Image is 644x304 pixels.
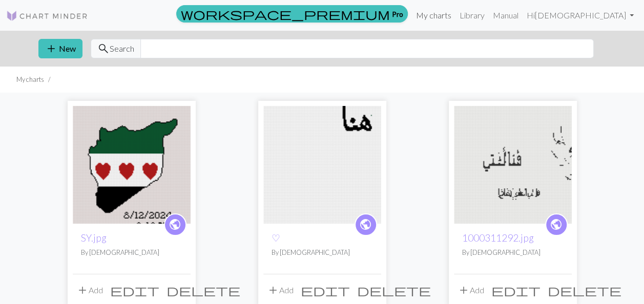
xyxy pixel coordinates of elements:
button: Delete [354,280,434,300]
span: add [458,283,470,297]
i: public [359,214,372,235]
button: Add [73,280,107,300]
a: public [545,213,568,236]
p: By [DEMOGRAPHIC_DATA] [462,248,564,257]
i: public [169,214,181,235]
span: edit [301,283,350,297]
span: edit [491,283,541,297]
i: Edit [110,284,159,296]
a: ♡ [263,159,381,168]
i: Edit [301,284,350,296]
button: Add [263,280,297,300]
img: ♡ [263,106,381,224]
a: Pro [176,5,408,23]
a: Library [455,5,489,26]
a: public [164,213,186,236]
button: Edit [488,280,544,300]
span: delete [548,283,621,297]
img: Logo [6,10,88,22]
img: 1000311292.jpg [454,106,572,224]
button: New [38,39,82,58]
a: Hi[DEMOGRAPHIC_DATA] [523,5,638,26]
button: Edit [107,280,163,300]
a: public [355,213,377,236]
a: SY.jpg [81,232,107,244]
span: edit [110,283,159,297]
img: SY.jpg [73,106,191,224]
a: 1000311292.jpg [462,232,534,244]
span: Search [110,42,134,55]
button: Add [454,280,488,300]
span: search [97,41,110,56]
button: Edit [297,280,354,300]
span: add [267,283,279,297]
p: By [DEMOGRAPHIC_DATA] [272,248,373,257]
button: Delete [544,280,625,300]
a: ♡ [272,232,280,244]
i: Edit [491,284,541,296]
p: By [DEMOGRAPHIC_DATA] [81,248,182,257]
a: 1000311292.jpg [454,159,572,168]
a: SY.jpg [73,159,191,168]
button: Delete [163,280,244,300]
span: public [359,216,372,232]
a: My charts [412,5,455,26]
span: add [45,41,57,56]
span: public [169,216,181,232]
span: delete [357,283,431,297]
span: add [76,283,89,297]
li: My charts [16,75,44,84]
span: public [550,216,563,232]
i: public [550,214,563,235]
span: workspace_premium [181,7,390,21]
a: Manual [489,5,523,26]
span: delete [167,283,240,297]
